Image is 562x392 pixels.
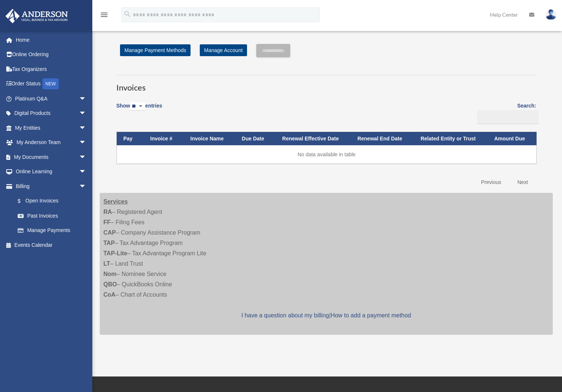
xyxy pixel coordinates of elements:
a: How to add a payment method [330,312,411,318]
a: Past Invoices [10,208,94,223]
a: Manage Payments [10,223,94,238]
a: menu [100,13,109,19]
a: Manage Payment Methods [120,44,191,56]
strong: TAP [103,240,115,246]
span: $ [22,197,25,206]
th: Pay: activate to sort column descending [117,132,144,146]
h3: Invoices [116,75,536,93]
strong: CAP [103,229,116,236]
a: My Entitiesarrow_drop_down [5,120,97,135]
span: arrow_drop_down [79,179,94,194]
label: Show entries [116,101,162,118]
span: arrow_drop_down [79,164,94,180]
strong: LT [103,260,110,267]
strong: CoA [103,292,116,298]
th: Invoice Name: activate to sort column ascending [184,132,235,146]
div: NEW [42,78,59,89]
a: Digital Productsarrow_drop_down [5,106,97,121]
a: Events Calendar [5,238,97,252]
span: arrow_drop_down [79,135,94,150]
div: – Registered Agent – Filing Fees – Company Assistance Program – Tax Advantage Program – Tax Advan... [100,193,553,335]
th: Related Entity or Trust: activate to sort column ascending [414,132,488,146]
a: Billingarrow_drop_down [5,179,94,194]
strong: Nom [103,271,117,277]
th: Invoice #: activate to sort column ascending [144,132,184,146]
img: User Pic [545,9,556,20]
strong: RA [103,209,112,215]
a: My Anderson Teamarrow_drop_down [5,135,97,150]
a: I have a question about my billing [241,312,329,318]
span: arrow_drop_down [79,106,94,121]
i: menu [100,10,109,19]
input: Search: [477,110,539,124]
td: No data available in table [117,145,537,164]
th: Amount Due: activate to sort column ascending [488,132,537,146]
strong: QBO [103,281,117,287]
a: Next [512,175,534,190]
a: My Documentsarrow_drop_down [5,150,97,164]
strong: Services [103,198,128,205]
th: Renewal End Date: activate to sort column ascending [351,132,414,146]
span: arrow_drop_down [79,91,94,106]
th: Renewal Effective Date: activate to sort column ascending [275,132,351,146]
select: Showentries [130,102,145,111]
img: Anderson Advisors Platinum Portal [3,9,70,23]
span: arrow_drop_down [79,150,94,165]
a: Home [5,33,97,47]
a: Online Learningarrow_drop_down [5,164,97,179]
span: arrow_drop_down [79,120,94,136]
label: Search: [474,101,536,124]
i: search [123,10,131,18]
p: | [103,310,549,321]
a: Manage Account [200,44,247,56]
a: Order StatusNEW [5,76,97,92]
th: Due Date: activate to sort column ascending [235,132,275,146]
a: $Open Invoices [10,194,90,209]
a: Platinum Q&Aarrow_drop_down [5,91,97,106]
a: Tax Organizers [5,62,97,76]
a: Previous [476,175,507,190]
a: Online Ordering [5,47,97,62]
strong: FF [103,219,111,225]
strong: TAP-Lite [103,250,127,256]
